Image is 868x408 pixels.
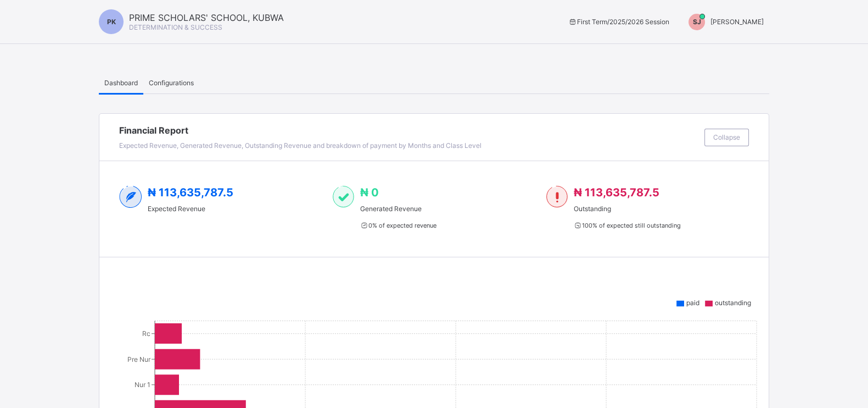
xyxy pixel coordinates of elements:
span: 100 % of expected still outstanding [573,222,680,229]
span: ₦ 113,635,787.5 [573,186,659,199]
img: expected-2.4343d3e9d0c965b919479240f3db56ac.svg [119,186,142,208]
span: ₦ 113,635,787.5 [148,186,233,199]
tspan: Pre Nur [127,355,151,363]
span: 0 % of expected revenue [360,222,436,229]
span: [PERSON_NAME] [710,18,764,26]
span: ₦ 0 [360,186,378,199]
span: Collapse [713,133,740,141]
span: SJ [693,18,701,26]
span: PK [107,18,116,26]
span: PRIME SCHOLARS' SCHOOL, KUBWA [129,12,284,23]
span: Expected Revenue, Generated Revenue, Outstanding Revenue and breakdown of payment by Months and C... [119,141,481,150]
span: DETERMINATION & SUCCESS [129,23,222,31]
span: Configurations [149,79,194,87]
tspan: Nur 1 [135,381,150,389]
span: Outstanding [573,205,680,213]
span: Expected Revenue [148,205,233,213]
img: outstanding-1.146d663e52f09953f639664a84e30106.svg [546,186,568,208]
span: session/term information [568,18,669,26]
span: paid [686,299,699,307]
span: Generated Revenue [360,205,436,213]
img: paid-1.3eb1404cbcb1d3b736510a26bbfa3ccb.svg [333,186,354,208]
tspan: Rc [142,329,150,338]
span: Financial Report [119,125,699,136]
span: Dashboard [104,79,138,87]
span: outstanding [715,299,751,307]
